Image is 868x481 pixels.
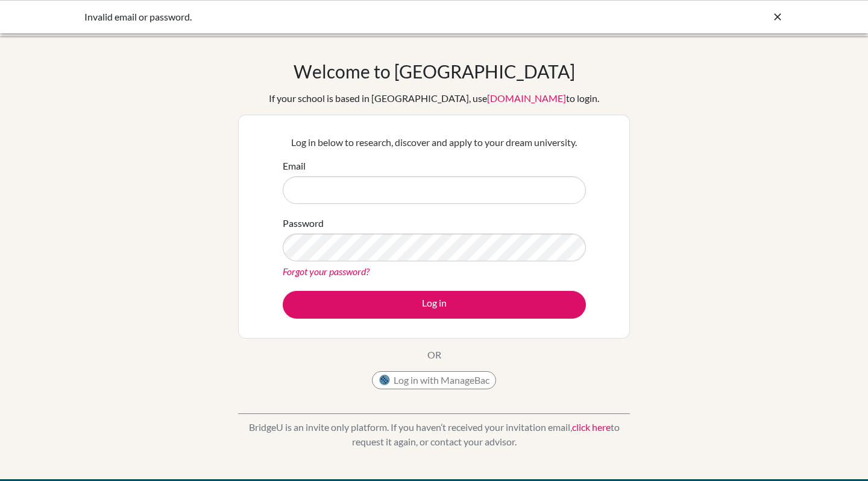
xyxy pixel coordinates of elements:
[294,60,575,82] h1: Welcome to [GEOGRAPHIC_DATA]
[238,420,630,449] p: BridgeU is an invite only platform. If you haven’t received your invitation email, to request it ...
[487,92,566,104] a: [DOMAIN_NAME]
[372,371,496,389] button: Log in with ManageBac
[283,291,586,319] button: Log in
[283,216,324,231] label: Password
[283,266,370,277] a: Forgot your password?
[84,10,603,24] div: Invalid email or password.
[269,91,599,106] div: If your school is based in [GEOGRAPHIC_DATA], use to login.
[572,421,611,433] a: click here
[283,159,306,173] label: Email
[283,135,586,150] p: Log in below to research, discover and apply to your dream university.
[427,348,441,362] p: OR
